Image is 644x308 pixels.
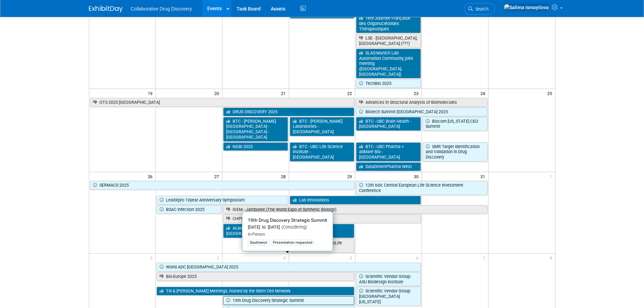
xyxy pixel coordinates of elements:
[482,254,488,262] span: 7
[248,217,327,223] span: 19th Drug Discovery Strategic Summit
[216,254,222,262] span: 3
[90,181,355,190] a: SERMACS 2025
[504,4,549,11] img: Salima Ismayilova
[157,205,221,214] a: BSAC Infection 2025
[423,117,487,131] a: Biocom [US_STATE] CEO Summit
[356,142,421,162] a: BTC - UBC Pharma + adMare Bio - [GEOGRAPHIC_DATA]
[223,205,487,214] a: iGEM - Jamboree (The World Expo of Synthetic Biology)
[248,240,269,246] div: Southwest
[347,172,355,181] span: 29
[157,263,421,271] a: World ADC [GEOGRAPHIC_DATA] 2025
[413,172,422,181] span: 30
[349,254,355,262] span: 5
[283,254,289,262] span: 4
[356,98,487,107] a: Advances in Structural Analysis of Biomolecules
[549,172,555,181] span: 1
[356,34,421,48] a: LSE - [GEOGRAPHIC_DATA], [GEOGRAPHIC_DATA] (???)
[223,214,421,223] a: CHPI Frankfurt 2025
[214,89,222,97] span: 20
[157,196,288,205] a: LeadXpro 10year Anniversary Symposium
[290,142,355,162] a: BTC - UBC Life Science Institute - [GEOGRAPHIC_DATA]
[223,296,355,305] a: 19th Drug Discovery Strategic Summit
[290,117,355,136] a: BTC - [PERSON_NAME] Laboratories - [GEOGRAPHIC_DATA]
[149,254,156,262] span: 2
[347,89,355,97] span: 22
[147,89,156,97] span: 19
[248,232,265,237] span: In-Person
[248,224,327,230] div: [DATE] to [DATE]
[356,181,487,195] a: 12th lsbc Central European Life Science Investment Conference
[547,89,555,97] span: 25
[423,142,487,162] a: SMR Target Identification and Validation in Drug Discovery
[413,89,422,97] span: 23
[214,172,222,181] span: 27
[549,254,555,262] span: 8
[356,49,421,79] a: SLAS:Munich Lab Automation Community, joint meeting ([GEOGRAPHIC_DATA], [GEOGRAPHIC_DATA])
[356,272,421,286] a: Scientific Vendor Group: ASU Biodesign Institute
[147,172,156,181] span: 26
[415,254,422,262] span: 6
[271,240,314,246] div: Presentation requested
[223,108,355,116] a: DRUG DISCOVERY 2025
[90,98,355,107] a: OTS 2025 [GEOGRAPHIC_DATA]
[464,3,495,15] a: Search
[280,224,307,230] span: (Considering)
[473,6,488,11] span: Search
[157,272,355,281] a: Bio-Europe 2025
[480,89,488,97] span: 24
[89,6,123,13] img: ExhibitDay
[223,117,288,142] a: BTC - [PERSON_NAME][GEOGRAPHIC_DATA] - [GEOGRAPHIC_DATA] - [GEOGRAPHIC_DATA]
[280,172,289,181] span: 28
[157,287,355,295] a: Till & [PERSON_NAME] Meetings, hosted by the Stem Cell Network
[131,6,192,11] span: Collaborative Drug Discovery
[356,79,421,88] a: TechBio 2025
[356,14,421,33] a: 1ère Journée Française des Oligonucléotides Thérapeutiques
[356,287,421,306] a: Scientific Vendor Group: [GEOGRAPHIC_DATA][US_STATE]
[280,89,289,97] span: 21
[223,224,355,238] a: Academic Drug Discovery Consortium (ADDC) - [GEOGRAPHIC_DATA][PERSON_NAME]
[356,108,487,116] a: Biotech Summit [GEOGRAPHIC_DATA] 2025
[290,196,421,205] a: Lab Innovations
[356,162,421,171] a: DataDrivenPharma West
[480,172,488,181] span: 31
[356,117,421,131] a: BTC - UBC Brain Health - [GEOGRAPHIC_DATA]
[223,142,288,151] a: NGBI 2025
